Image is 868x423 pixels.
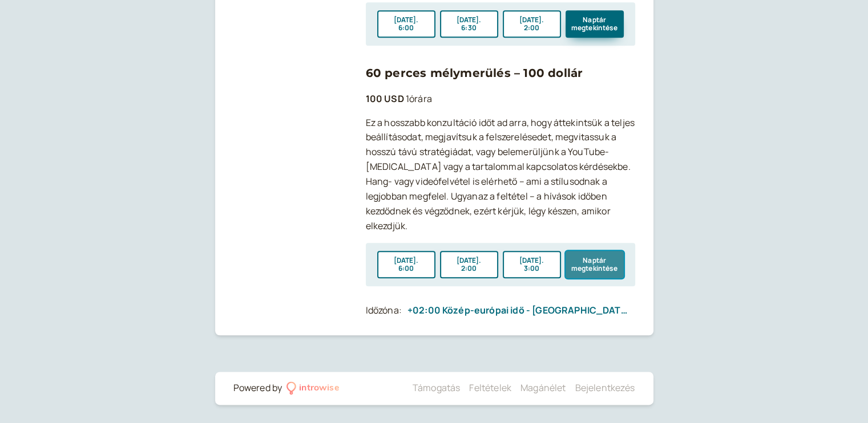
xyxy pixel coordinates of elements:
div: introwise [299,381,339,396]
font: [DATE]. [519,255,544,265]
button: [DATE].6:30 [440,10,498,38]
font: Időzóna: [366,304,402,316]
font: Naptár megtekintése [571,15,617,32]
button: [DATE].6:00 [377,10,435,38]
a: introwise [286,381,340,396]
font: 6:30 [461,23,476,32]
font: [DATE]. [519,15,544,25]
font: Powered by [233,381,282,394]
a: Bejelentkezés [575,381,635,394]
button: Naptár megtekintése [566,251,624,278]
button: [DATE].2:00 [440,251,498,278]
font: 3:00 [524,263,539,273]
a: Magánélet [520,381,566,394]
button: [DATE].6:00 [377,251,435,278]
font: Naptár megtekintése [571,255,617,273]
font: 100 USD [366,92,404,105]
font: Ez a hosszabb konzultáció időt ad arra, hogy áttekintsük a teljes beállításodat, megjavítsuk a fe... [366,116,635,232]
button: [DATE].3:00 [503,251,561,278]
font: 2:00 [524,23,539,32]
a: Feltételek [469,381,511,394]
font: [DATE]. [394,255,419,265]
font: 6:00 [398,263,414,273]
font: 1 [406,92,409,105]
a: 60 perces mélymerülés – 100 dollár [366,66,583,80]
a: Támogatás [413,381,460,394]
font: [DATE]. [394,15,419,25]
font: [DATE]. [457,255,482,265]
button: Naptár megtekintése [566,10,624,38]
font: 2:00 [461,263,477,273]
font: [DATE]. [457,15,482,25]
button: [DATE].2:00 [503,10,561,38]
font: 6:00 [398,23,414,32]
font: órára [409,92,432,105]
